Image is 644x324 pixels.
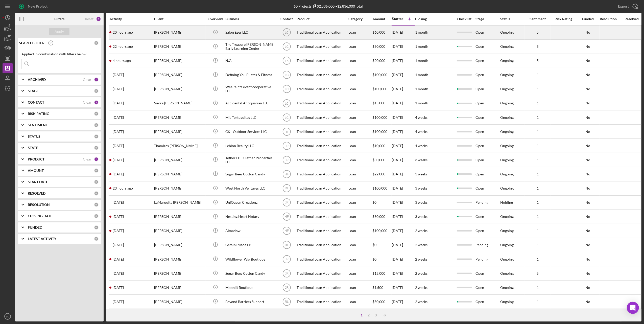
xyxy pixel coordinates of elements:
[372,73,387,77] span: $100,000
[500,243,514,247] div: Ongoing
[525,257,550,261] div: 1
[392,97,415,110] div: [DATE]
[297,54,347,67] div: Traditional Loan Application
[94,146,99,150] div: 0
[28,237,56,241] b: LATEST ACTIVITY
[475,82,500,96] div: Open
[577,44,599,49] div: No
[28,123,48,127] b: SENTIMENT
[113,271,124,275] time: 2025-08-05 18:48
[28,146,38,150] b: STATE
[297,111,347,124] div: Traditional Loan Application
[113,215,124,219] time: 2025-08-29 16:31
[415,186,427,190] time: 3 weeks
[500,87,514,91] div: Ongoing
[475,17,500,21] div: Stage
[285,187,289,190] text: RL
[577,158,599,162] div: No
[613,1,641,11] button: Export
[225,252,276,266] div: Wildflower Wig Boutique
[285,45,289,49] text: LC
[348,267,372,280] div: Loan
[285,173,289,176] text: HF
[577,87,599,91] div: No
[285,215,289,219] text: HF
[154,252,205,266] div: [PERSON_NAME]
[348,252,372,266] div: Loan
[113,73,124,77] time: 2025-08-26 14:57
[475,267,500,280] div: Open
[94,41,99,45] div: 0
[28,112,49,116] b: RISK RATING
[94,89,99,93] div: 0
[348,17,372,21] div: Category
[475,238,500,252] div: Pending
[475,26,500,39] div: Open
[85,17,93,21] div: Reset
[348,167,372,181] div: Loan
[113,186,133,190] time: 2025-09-03 15:18
[225,17,276,21] div: Business
[113,101,124,105] time: 2025-09-02 14:51
[577,30,599,34] div: No
[225,182,276,195] div: West North Ventures LLC
[577,215,599,219] div: No
[372,214,385,219] span: $30,000
[525,186,550,190] div: 1
[154,68,205,82] div: [PERSON_NAME]
[500,186,514,190] div: Ongoing
[525,44,550,49] div: 5
[225,26,276,39] div: Salon Ezer LLC
[392,26,415,39] div: [DATE]
[15,1,53,11] button: New Project
[348,82,372,96] div: Loan
[28,214,52,218] b: CLOSING DATE
[525,215,550,219] div: 1
[392,238,415,252] div: [DATE]
[113,158,124,162] time: 2025-08-14 21:06
[372,271,385,275] span: $15,000
[372,257,376,261] span: $0
[28,203,50,207] b: RESOLUTION
[285,130,289,133] text: HF
[285,31,289,34] text: LC
[154,182,205,195] div: [PERSON_NAME]
[372,129,387,134] span: $100,000
[392,139,415,152] div: [DATE]
[475,40,500,53] div: Open
[154,139,205,152] div: Thamires [PERSON_NAME]
[525,59,550,63] div: 5
[297,238,347,252] div: Traditional Loan Application
[475,224,500,238] div: Open
[475,153,500,167] div: Open
[154,97,205,110] div: Sierra [PERSON_NAME]
[348,54,372,67] div: Loan
[297,167,347,181] div: Traditional Loan Application
[525,115,550,120] div: 1
[500,172,514,176] div: Ongoing
[415,243,427,247] time: 2 weeks
[297,139,347,152] div: Traditional Loan Application
[94,202,99,207] div: 0
[285,201,289,204] text: JR
[225,210,276,223] div: Nesting Heart Notary
[475,196,500,209] div: Pending
[392,267,415,280] div: [DATE]
[94,100,99,105] div: 5
[113,200,124,204] time: 2025-08-12 21:00
[113,144,124,148] time: 2025-08-15 21:09
[94,111,99,116] div: 0
[285,59,289,63] text: TK
[500,44,514,49] div: Ongoing
[113,229,124,233] time: 2025-08-29 02:24
[577,257,599,261] div: No
[525,73,550,77] div: 1
[21,52,97,56] div: Applied in combination with filters below
[372,87,387,91] span: $100,000
[94,134,99,139] div: 0
[225,139,276,152] div: Leblon Beauty LLC
[500,200,513,204] div: Holding
[285,73,289,77] text: LC
[297,267,347,280] div: Traditional Loan Application
[372,115,387,120] span: $100,000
